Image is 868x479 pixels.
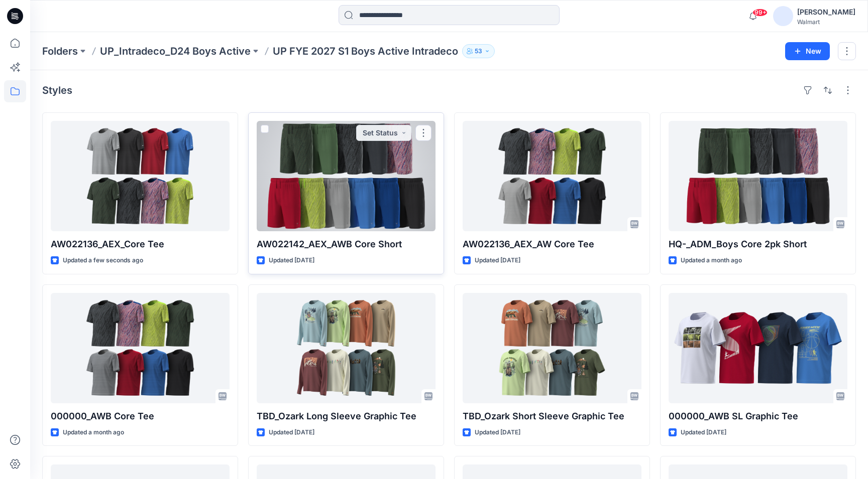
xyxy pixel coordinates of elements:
[463,121,641,231] a: AW022136_AEX_AW Core Tee
[462,44,495,58] button: 53
[51,121,230,231] a: AW022136_AEX_Core Tee
[785,42,830,60] button: New
[257,409,436,423] p: TBD_Ozark Long Sleeve Graphic Tee
[681,427,726,438] p: Updated [DATE]
[463,237,641,251] p: AW022136_AEX_AW Core Tee
[773,6,793,26] img: avatar
[51,237,230,251] p: AW022136_AEX_Core Tee
[475,46,482,57] p: 53
[752,9,768,17] span: 99+
[669,293,847,403] a: 000000_AWB SL Graphic Tee
[269,255,314,266] p: Updated [DATE]
[269,427,314,438] p: Updated [DATE]
[100,44,251,58] a: UP_Intradeco_D24 Boys Active
[257,121,436,231] a: AW022142_AEX_AWB Core Short
[669,409,847,423] p: 000000_AWB SL Graphic Tee
[681,255,742,266] p: Updated a month ago
[797,18,855,26] div: Walmart
[63,427,124,438] p: Updated a month ago
[669,237,847,251] p: HQ-_ADM_Boys Core 2pk Short
[463,409,641,423] p: TBD_Ozark Short Sleeve Graphic Tee
[475,255,520,266] p: Updated [DATE]
[42,84,72,96] h4: Styles
[669,121,847,231] a: HQ-_ADM_Boys Core 2pk Short
[273,44,458,58] p: UP FYE 2027 S1 Boys Active Intradeco
[51,409,230,423] p: 000000_AWB Core Tee
[257,237,436,251] p: AW022142_AEX_AWB Core Short
[475,427,520,438] p: Updated [DATE]
[42,44,78,58] a: Folders
[51,293,230,403] a: 000000_AWB Core Tee
[797,6,855,18] div: [PERSON_NAME]
[63,255,143,266] p: Updated a few seconds ago
[463,293,641,403] a: TBD_Ozark Short Sleeve Graphic Tee
[257,293,436,403] a: TBD_Ozark Long Sleeve Graphic Tee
